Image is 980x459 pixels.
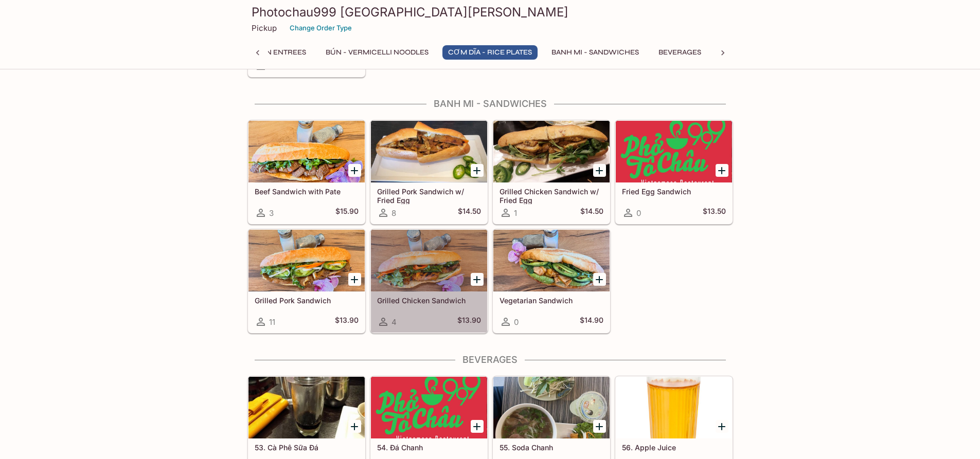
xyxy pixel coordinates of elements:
h4: Banh Mi - Sandwiches [247,98,733,109]
button: Add 55. Soda Chanh [593,420,606,433]
h5: $14.50 [458,207,481,219]
button: BÚN - Vermicelli Noodles [320,45,434,60]
span: 4 [391,317,397,327]
span: 1 [514,208,517,218]
div: Grilled Chicken Sandwich [371,230,487,291]
h5: $13.50 [703,207,726,219]
a: Vegetarian Sandwich0$14.90 [493,229,610,333]
div: 56. Apple Juice [616,377,732,438]
h5: Beef Sandwich with Pate [255,187,359,196]
a: Fried Egg Sandwich0$13.50 [615,120,733,224]
span: 8 [391,208,396,218]
button: Add 54. Đá Chanh [471,420,484,433]
h5: Grilled Chicken Sandwich w/ Fried Egg [500,187,603,204]
h5: $14.50 [580,207,603,219]
button: Beverages [653,45,707,60]
h5: $14.90 [580,316,603,328]
h4: Beverages [247,354,733,365]
div: Grilled Pork Sandwich [248,230,365,291]
h5: Fried Egg Sandwich [622,187,726,196]
button: Add Grilled Chicken Sandwich [471,273,484,286]
p: Pickup [252,23,277,33]
button: Add 53. Cà Phê Sữa Đá [348,420,361,433]
a: Beef Sandwich with Pate3$15.90 [248,120,365,224]
button: Add Grilled Pork Sandwich w/ Fried Egg [471,164,484,177]
a: Grilled Chicken Sandwich4$13.90 [370,229,488,333]
button: Add 56. Apple Juice [716,420,728,433]
div: Beef Sandwich with Pate [248,121,365,182]
div: Grilled Chicken Sandwich w/ Fried Egg [493,121,610,182]
div: Fried Egg Sandwich [616,121,732,182]
span: 3 [269,208,274,218]
button: Add Vegetarian Sandwich [593,273,606,286]
div: 54. Đá Chanh [371,377,487,438]
button: Add Grilled Chicken Sandwich w/ Fried Egg [593,164,606,177]
button: Banh Mi - Sandwiches [546,45,645,60]
div: Grilled Pork Sandwich w/ Fried Egg [371,121,487,182]
a: Grilled Chicken Sandwich w/ Fried Egg1$14.50 [493,120,610,224]
button: CƠM DĨA - Rice Plates [442,45,538,60]
h5: 54. Đá Chanh [377,443,481,452]
h3: Photochau999 [GEOGRAPHIC_DATA][PERSON_NAME] [252,4,729,20]
h5: 56. Apple Juice [622,443,726,452]
h5: 55. Soda Chanh [500,443,603,452]
div: 55. Soda Chanh [493,377,610,438]
button: Add Beef Sandwich with Pate [348,164,361,177]
button: Change Order Type [285,20,357,36]
div: 53. Cà Phê Sữa Đá [248,377,365,438]
h5: Vegetarian Sandwich [500,296,603,305]
h5: $13.90 [335,316,359,328]
button: Add Grilled Pork Sandwich [348,273,361,286]
a: Grilled Pork Sandwich11$13.90 [248,229,365,333]
span: 0 [636,208,641,218]
h5: 53. Cà Phê Sữa Đá [255,443,359,452]
span: 0 [514,317,519,327]
h5: $13.90 [457,316,481,328]
h5: Grilled Chicken Sandwich [377,296,481,305]
h5: Grilled Pork Sandwich [255,296,359,305]
h5: $15.90 [335,207,359,219]
h5: Grilled Pork Sandwich w/ Fried Egg [377,187,481,204]
a: Grilled Pork Sandwich w/ Fried Egg8$14.50 [370,120,488,224]
div: Vegetarian Sandwich [493,230,610,291]
button: Add Fried Egg Sandwich [716,164,728,177]
span: 11 [269,317,275,327]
